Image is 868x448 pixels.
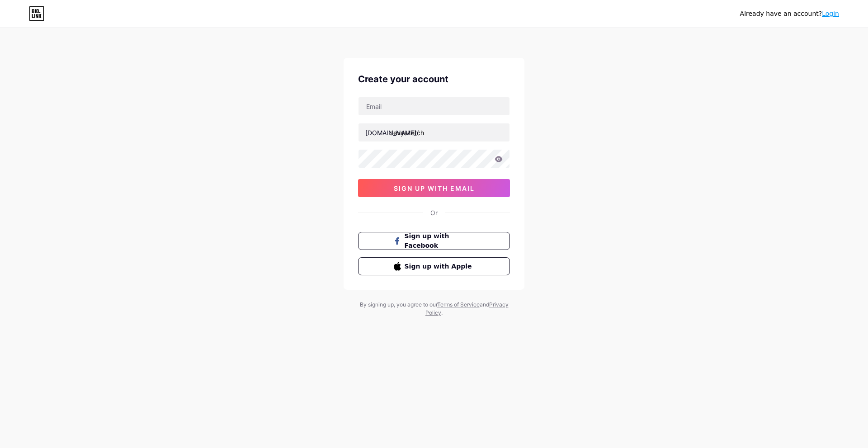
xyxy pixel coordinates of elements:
a: Login [822,10,839,17]
span: Sign up with Apple [405,262,475,271]
input: Email [359,97,509,115]
button: sign up with email [358,179,510,197]
div: Already have an account? [740,9,839,19]
a: Terms of Service [437,301,480,308]
div: By signing up, you agree to our and . [357,301,511,317]
button: Sign up with Facebook [358,232,510,250]
div: Create your account [358,72,510,86]
div: Or [430,208,438,217]
span: Sign up with Facebook [405,231,475,250]
span: sign up with email [394,184,475,192]
div: [DOMAIN_NAME]/ [365,128,419,137]
input: username [359,123,509,141]
button: Sign up with Apple [358,257,510,275]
